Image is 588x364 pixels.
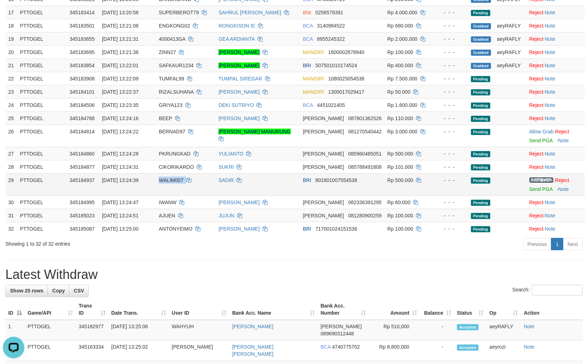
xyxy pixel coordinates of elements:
[471,23,491,29] span: Grabbed
[328,49,364,55] span: Copy 1600002678940 to clipboard
[437,22,465,29] div: - - -
[526,59,585,72] td: ·
[70,164,95,170] span: 345184877
[526,19,585,32] td: ·
[529,23,544,29] a: Reject
[471,10,490,16] span: Pending
[102,23,138,29] span: [DATE] 13:21:08
[545,36,555,42] a: Note
[70,200,95,205] span: 345184995
[437,49,465,56] div: - - -
[5,237,240,247] div: Showing 1 to 32 of 32 entries
[17,19,67,32] td: PTTOGEL
[529,10,544,15] a: Reject
[303,177,311,183] span: BRI
[102,164,138,170] span: [DATE] 13:24:31
[159,226,192,232] span: ANTONYEIMO
[102,213,138,218] span: [DATE] 13:24:51
[303,213,344,218] span: [PERSON_NAME]
[159,164,194,170] span: CIKORIKARDO
[328,76,364,82] span: Copy 1080025054538 to clipboard
[529,213,544,218] a: Reject
[219,115,260,121] a: [PERSON_NAME]
[5,285,48,297] a: Show 25 rows
[437,115,465,122] div: - - -
[526,85,585,98] td: ·
[348,151,382,157] span: Copy 085960485051 to clipboard
[529,186,553,192] a: Send PGA
[437,75,465,82] div: - - -
[332,344,360,350] span: Copy 4740775702 to clipboard
[471,226,490,232] span: Pending
[69,285,89,297] a: CSV
[387,89,411,95] span: Rp 50.000
[523,238,552,250] a: Previous
[487,320,521,341] td: aeyRAFLY
[387,49,413,55] span: Rp 100.000
[471,178,490,184] span: Pending
[348,129,382,134] span: Copy 081270540442 to clipboard
[5,160,17,173] td: 28
[5,112,17,125] td: 25
[102,102,138,108] span: [DATE] 13:23:35
[17,147,67,160] td: PTTOGEL
[303,200,344,205] span: [PERSON_NAME]
[529,129,555,134] span: ·
[76,320,108,341] td: 345182977
[387,115,413,121] span: Rp 110.000
[437,225,465,232] div: - - -
[17,173,67,196] td: PTTOGEL
[529,76,544,82] a: Reject
[545,63,555,68] a: Note
[70,226,95,232] span: 345185087
[219,151,244,157] a: YULIANTO
[526,196,585,209] td: ·
[387,63,413,68] span: Rp 400.000
[526,112,585,125] td: ·
[70,23,95,29] span: 345183501
[219,129,290,134] a: [PERSON_NAME] MANURUNG
[17,209,67,222] td: PTTOGEL
[471,213,490,219] span: Pending
[545,151,555,157] a: Note
[219,177,234,183] a: SADIR
[532,285,583,296] input: Search:
[5,320,25,341] td: 1
[471,164,490,171] span: Pending
[320,344,330,350] span: BCA
[159,23,190,29] span: ENGKONG02
[303,115,344,121] span: [PERSON_NAME]
[529,151,544,157] a: Reject
[5,147,17,160] td: 27
[524,324,535,330] a: Note
[159,151,191,157] span: PKRUNGKAD
[545,226,555,232] a: Note
[526,98,585,112] td: ·
[169,300,229,320] th: User ID: activate to sort column ascending
[317,36,345,42] span: Copy 8955245322 to clipboard
[25,300,76,320] th: Game/API: activate to sort column ascending
[169,320,229,341] td: WAHYUH
[487,341,521,361] td: aeyrozi
[457,345,479,351] span: Accepted
[529,102,544,108] a: Reject
[529,164,544,170] a: Reject
[317,102,345,108] span: Copy 4451021405 to clipboard
[232,344,273,357] a: [PERSON_NAME] [PERSON_NAME]
[387,129,417,134] span: Rp 3.000.000
[76,300,108,320] th: Trans ID: activate to sort column ascending
[3,3,24,24] button: Open LiveChat chat widget
[320,331,354,337] span: Copy 089690312448 to clipboard
[102,177,138,183] span: [DATE] 13:24:39
[387,151,413,157] span: Rp 500.000
[437,62,465,69] div: - - -
[471,151,490,157] span: Pending
[76,341,108,361] td: 345163334
[159,102,182,108] span: GRIYA123
[348,115,382,121] span: Copy 087801362526 to clipboard
[369,320,420,341] td: Rp 510,000
[369,300,420,320] th: Amount: activate to sort column ascending
[5,209,17,222] td: 31
[437,177,465,184] div: - - -
[526,32,585,45] td: ·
